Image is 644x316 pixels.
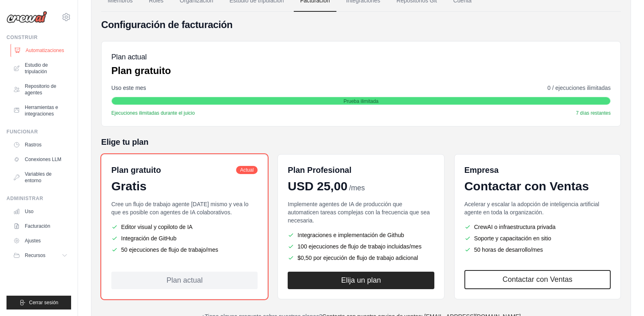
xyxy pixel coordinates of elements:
button: Recursos [10,249,71,262]
font: Facturación [25,223,50,229]
font: Acelerar y escalar la adopción de inteligencia artificial agente en toda la organización. [464,201,599,216]
a: Conexiones LLM [10,153,71,166]
font: Repositorio de agentes [25,83,56,96]
font: Administrar [7,196,43,201]
font: Ejecuciones ilimitadas durante el juicio [111,110,195,116]
font: Plan gratuito [111,166,161,174]
font: Recursos [25,253,46,258]
font: Contactar con Ventas [464,179,589,193]
font: /mes [349,184,365,192]
font: Implemente agentes de IA de producción que automaticen tareas complejas con la frecuencia que sea... [288,201,429,224]
font: Herramientas e integraciones [25,105,58,117]
font: Prueba ilimitada [343,98,378,104]
font: Gratis [111,179,147,193]
font: Soporte y capacitación en sitio [474,235,551,242]
font: Estudio de tripulación [25,62,48,74]
font: Plan Profesional [288,166,351,174]
font: Editor visual y copiloto de IA [121,224,193,230]
button: Elija un plan [288,272,434,289]
font: 7 días restantes [576,110,611,116]
a: Herramientas e integraciones [10,101,71,120]
font: Automatizaciones [26,48,64,53]
font: Funcionar [7,129,38,135]
font: Empresa [464,166,499,174]
a: Repositorio de agentes [10,80,71,99]
font: Plan gratuito [111,65,171,76]
img: Logo [7,11,47,23]
font: Plan actual [111,53,147,61]
font: 100 ejecuciones de flujo de trabajo incluidas/mes [297,243,421,250]
a: Variables de entorno [10,168,71,187]
a: Automatizaciones [11,44,72,57]
font: 50 horas de desarrollo/mes [474,246,543,253]
a: Contactar con Ventas [464,270,611,289]
font: Contactar con Ventas [503,275,572,283]
font: Ajustes [25,238,41,244]
a: Ajustes [10,234,71,247]
font: USD 25,00 [288,179,347,193]
font: Actual [240,167,254,173]
a: Facturación [10,220,71,233]
font: Cerrar sesión [29,300,58,305]
font: Elige tu plan [101,137,148,146]
font: Cree un flujo de trabajo agente [DATE] mismo y vea lo que es posible con agentes de IA colaborati... [111,201,248,216]
font: CrewAI o infraestructura privada [474,224,556,230]
font: 0 / ejecuciones ilimitadas [547,85,611,91]
font: Integración de GitHub [121,235,176,242]
font: Construir [7,35,38,40]
font: Elija un plan [341,276,381,284]
font: Plan actual [167,276,203,284]
font: Uso [25,209,33,214]
font: $0,50 por ejecución de flujo de trabajo adicional [297,255,418,261]
font: Conexiones LLM [25,157,61,162]
a: Rastros [10,138,71,151]
font: 50 ejecuciones de flujo de trabajo/mes [121,246,218,253]
a: Estudio de tripulación [10,59,71,78]
font: Variables de entorno [25,171,52,183]
font: Configuración de facturación [101,19,232,30]
font: Rastros [25,142,41,148]
font: Uso este mes [111,85,146,91]
button: Cerrar sesión [7,296,71,309]
font: Integraciones e implementación de Github [297,232,404,238]
a: Uso [10,205,71,218]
